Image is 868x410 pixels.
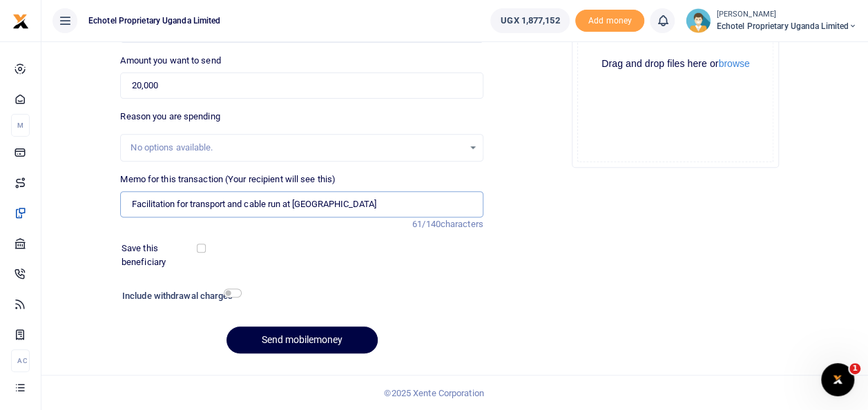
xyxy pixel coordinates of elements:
a: logo-small logo-large logo-large [12,15,29,26]
span: 1 [849,363,860,374]
input: UGX [120,72,483,99]
img: profile-user [686,8,711,33]
span: Echotel Proprietary Uganda Limited [83,14,226,27]
h6: Include withdrawal charges [122,291,235,302]
label: Save this beneficiary [122,242,199,269]
span: 61/140 [412,219,441,229]
span: Add money [575,10,644,32]
button: Send mobilemoney [226,326,378,353]
label: Reason you are spending [120,110,220,124]
small: [PERSON_NAME] [716,9,857,21]
a: Add money [575,14,644,25]
li: Ac [11,349,30,372]
input: Enter extra information [120,191,483,217]
span: characters [441,219,483,229]
li: M [11,114,30,137]
div: No options available. [131,141,463,155]
a: profile-user [PERSON_NAME] Echotel Proprietary Uganda Limited [686,8,857,33]
a: UGX 1,877,152 [490,8,570,33]
li: Wallet ballance [485,8,575,33]
label: Memo for this transaction (Your recipient will see this) [120,173,336,186]
iframe: Intercom live chat [821,363,854,396]
li: Toup your wallet [575,10,644,32]
span: Echotel Proprietary Uganda Limited [716,20,857,32]
label: Amount you want to send [120,54,220,68]
img: logo-small [12,13,29,30]
div: Drag and drop files here or [578,57,773,70]
span: UGX 1,877,152 [501,14,559,28]
button: browse [718,59,749,68]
